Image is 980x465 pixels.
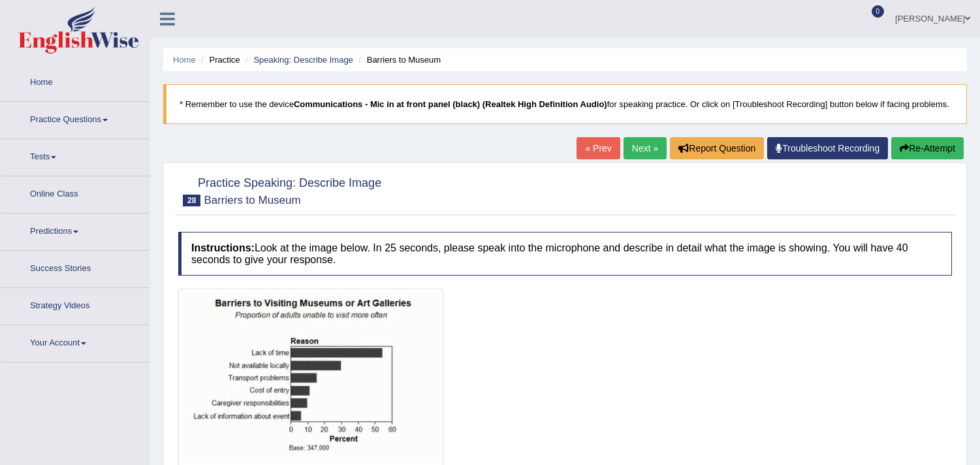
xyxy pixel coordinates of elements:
a: Predictions [1,214,150,246]
h4: Look at the image below. In 25 seconds, please speak into the microphone and describe in detail w... [178,232,952,276]
button: Report Question [670,137,764,159]
h2: Practice Speaking: Describe Image [178,174,381,206]
a: « Prev [577,137,620,159]
b: Instructions: [191,242,255,253]
span: 28 [183,195,200,206]
a: Speaking: Describe Image [253,55,353,65]
blockquote: * Remember to use the device for speaking practice. Or click on [Troubleshoot Recording] button b... [163,84,967,124]
button: Re-Attempt [891,137,964,159]
b: Communications - Mic in at front panel (black) (Realtek High Definition Audio) [294,99,607,109]
span: 0 [872,5,885,18]
small: Barriers to Museum [204,194,300,206]
a: Practice Questions [1,102,150,135]
a: Next » [624,137,667,159]
a: Troubleshoot Recording [767,137,888,159]
a: Home [173,55,196,65]
a: Home [1,65,150,97]
li: Practice [198,54,240,66]
li: Barriers to Museum [355,54,441,66]
a: Success Stories [1,251,150,283]
a: Tests [1,139,150,172]
a: Your Account [1,325,150,358]
a: Strategy Videos [1,288,150,321]
a: Online Class [1,176,150,209]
